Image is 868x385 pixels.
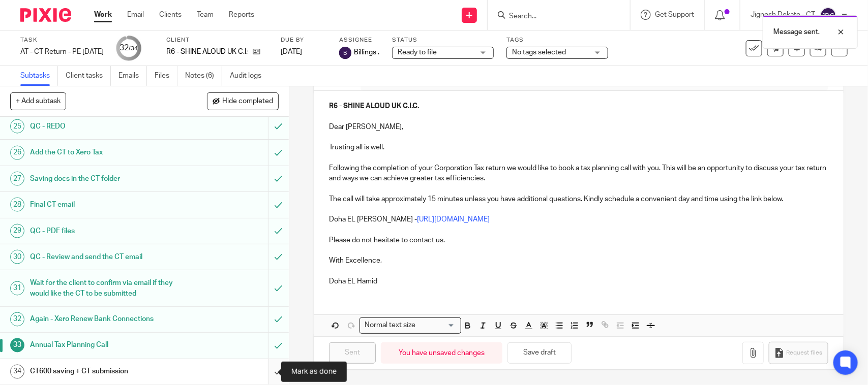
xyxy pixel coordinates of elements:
a: Reports [229,10,254,20]
p: Message sent. [773,27,820,37]
h1: Add the CT to Xero Tax [30,145,182,160]
a: Emails [118,66,147,86]
div: AT - CT Return - PE [DATE] [20,47,104,57]
span: Normal text size [362,320,417,331]
small: /34 [129,46,138,51]
p: Dear [PERSON_NAME], [329,122,828,132]
input: Search for option [418,320,455,331]
span: No tags selected [512,49,566,56]
label: Due by [281,36,326,44]
span: Hide completed [222,98,273,106]
h1: Saving docs in the CT folder [30,171,182,186]
div: 34 [10,365,24,379]
h1: Wait for the client to confirm via email if they would like the CT to be submitted [30,275,182,301]
h1: QC - PDF files [30,223,182,239]
div: You have unsaved changes [381,342,502,364]
input: Sent [329,342,376,364]
h1: Annual Tax Planning Call [30,338,182,353]
p: The call will take approximately 15 minutes unless you have additional questions. Kindly schedule... [329,194,828,204]
div: Search for option [360,317,461,333]
h1: Final CT email [30,197,182,212]
span: Billings . [354,47,379,57]
a: Audit logs [230,66,269,86]
a: [URL][DOMAIN_NAME] [417,216,490,223]
strong: R6 - SHINE ALOUD UK C.I.C. [329,103,419,110]
div: 32 [119,42,138,54]
p: With Excellence, [329,255,828,266]
a: Clients [159,10,182,20]
a: Team [197,10,214,20]
div: 30 [10,250,24,264]
label: Task [20,36,104,44]
button: + Add subtask [10,92,66,110]
h1: QC - REDO [30,119,182,134]
div: 28 [10,198,24,212]
a: Files [155,66,177,86]
div: 27 [10,172,24,186]
p: Please do not hesitate to contact us. [329,235,828,245]
a: Notes (6) [185,66,222,86]
label: Status [392,36,494,44]
p: Doha EL Hamid [329,276,828,286]
div: 25 [10,119,24,134]
p: R6 - SHINE ALOUD UK C.I.C. [166,47,248,57]
img: Pixie [20,8,71,22]
div: 29 [10,224,24,238]
p: Trusting all is well. [329,142,828,152]
span: Ready to file [398,49,437,56]
h1: QC - Review and send the CT email [30,249,182,265]
img: svg%3E [339,47,351,59]
a: Subtasks [20,66,58,86]
button: Request files [769,342,828,365]
p: Following the completion of your Corporation Tax return we would like to book a tax planning call... [329,163,828,184]
img: svg%3E [820,7,836,23]
p: Doha EL [PERSON_NAME] - [329,214,828,224]
span: Request files [787,349,823,357]
h1: CT600 saving + CT submission [30,364,182,379]
a: Client tasks [66,66,111,86]
a: Email [127,10,144,20]
label: Assignee [339,36,379,44]
div: 32 [10,312,24,327]
h1: Again - Xero Renew Bank Connections [30,312,182,327]
label: Client [166,36,268,44]
div: 31 [10,281,24,296]
span: [DATE] [281,48,302,55]
div: 26 [10,146,24,160]
div: 33 [10,338,24,352]
button: Save draft [507,342,572,364]
div: AT - CT Return - PE 31-01-2025 [20,47,104,57]
a: Work [94,10,112,20]
button: Hide completed [207,92,279,110]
